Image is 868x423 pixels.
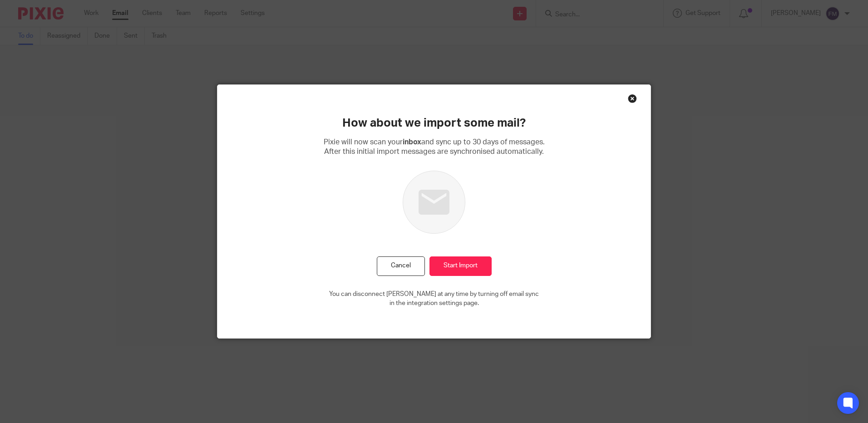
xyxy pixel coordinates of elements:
b: inbox [403,138,421,146]
div: Close this dialog window [628,94,637,103]
button: Cancel [377,256,425,276]
input: Start Import [429,256,492,276]
p: You can disconnect [PERSON_NAME] at any time by turning off email sync in the integration setting... [329,290,539,308]
p: Pixie will now scan your and sync up to 30 days of messages. After this initial import messages a... [324,138,545,157]
h2: How about we import some mail? [342,115,526,131]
